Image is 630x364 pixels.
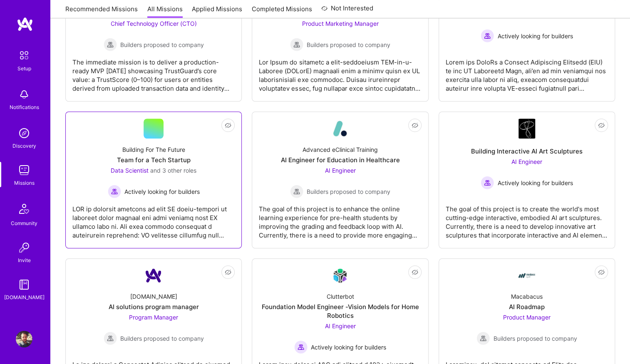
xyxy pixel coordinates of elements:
span: Builders proposed to company [493,334,577,343]
a: Recommended Missions [65,5,138,18]
div: Invite [18,256,31,265]
span: Builders proposed to company [120,40,204,49]
img: Builders proposed to company [104,38,117,51]
span: Actively looking for builders [497,178,573,187]
a: Company LogoAdvanced eClinical TrainingAI Engineer for Education in HealthcareAI Engineer Builder... [259,119,421,241]
span: Builders proposed to company [307,187,390,196]
img: Actively looking for builders [294,340,308,354]
div: AI Engineer for Education in Healthcare [280,156,399,164]
img: discovery [16,125,32,141]
img: Actively looking for builders [481,176,494,189]
a: Company LogoBuilding Interactive AI Art SculpturesAI Engineer Actively looking for buildersActive... [446,119,608,241]
img: Actively looking for builders [108,185,121,198]
i: icon EyeClosed [225,122,231,129]
div: Clutterbot [326,292,354,301]
a: User Avatar [14,331,35,347]
img: Company Logo [518,119,535,139]
span: Actively looking for builders [124,187,200,196]
i: icon EyeClosed [412,269,418,275]
a: Completed Missions [252,5,312,18]
img: teamwork [16,162,32,178]
div: Community [11,219,37,228]
div: LOR ip dolorsit ametcons ad elit SE doeiu-tempori ut laboreet dolor magnaal eni admi veniamq nost... [72,198,235,240]
img: Builders proposed to company [104,332,117,345]
div: The goal of this project is to create the world's most cutting-edge interactive, embodied AI art ... [446,198,608,240]
img: Builders proposed to company [290,185,303,198]
span: AI Engineer [325,322,355,329]
i: icon EyeClosed [412,122,418,129]
span: Actively looking for builders [311,343,386,352]
img: Community [14,199,34,219]
div: Lor Ipsum do sitametc a elit-seddoeiusm TEM-in-u-Laboree (DOLorE) magnaali enim a minimv quisn ex... [259,51,421,93]
i: icon EyeClosed [225,269,231,275]
div: [DOMAIN_NAME] [4,293,45,302]
a: Applied Missions [192,5,242,18]
div: Discovery [12,141,36,150]
img: Actively looking for builders [481,29,494,42]
span: Chief Technology Officer (CTO) [111,20,197,27]
span: Builders proposed to company [120,334,204,343]
img: Builders proposed to company [476,332,490,345]
a: All Missions [147,5,183,18]
img: Invite [16,239,32,256]
span: Product Marketing Manager [302,20,378,27]
div: Notifications [10,103,39,111]
img: Company Logo [517,265,537,285]
span: Actively looking for builders [497,32,573,40]
div: Advanced eClinical Training [303,145,378,154]
img: guide book [16,276,32,293]
i: icon EyeClosed [598,122,605,129]
div: AI solutions program manager [109,302,199,311]
div: The goal of this project is to enhance the online learning experience for pre-health students by ... [259,198,421,240]
span: and 3 other roles [150,167,196,174]
div: Setup [17,64,31,73]
div: Building Interactive AI Art Sculptures [471,147,583,156]
img: Company Logo [144,265,164,285]
img: setup [15,47,33,64]
span: Data Scientist [111,167,149,174]
span: Program Manager [129,314,178,321]
span: Product Manager [503,314,551,321]
div: [DOMAIN_NAME] [130,292,177,301]
div: The immediate mission is to deliver a production-ready MVP [DATE] showcasing TrustGuard’s core va... [72,51,235,93]
span: Builders proposed to company [307,40,390,49]
img: logo [17,17,33,32]
div: AI Roadmap [509,302,545,311]
div: Lorem ips DoloRs a Consect Adipiscing Elitsedd (EIU) te inc UT Laboreetd Magn, ali’en ad min veni... [446,51,608,93]
img: Builders proposed to company [290,38,303,51]
a: Building For The FutureTeam for a Tech StartupData Scientist and 3 other rolesActively looking fo... [72,119,235,241]
div: Team for a Tech Startup [117,156,191,164]
img: Company Logo [330,266,350,285]
span: AI Engineer [511,158,542,165]
img: User Avatar [16,331,32,347]
div: Macabacus [511,292,543,301]
div: Missions [14,178,35,187]
span: AI Engineer [325,167,355,174]
i: icon EyeClosed [598,269,605,275]
div: Foundation Model Engineer -Vision Models for Home Robotics [259,302,421,320]
img: Company Logo [330,119,350,139]
img: bell [16,86,32,103]
a: Not Interested [321,3,373,18]
div: Building For The Future [122,145,185,154]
